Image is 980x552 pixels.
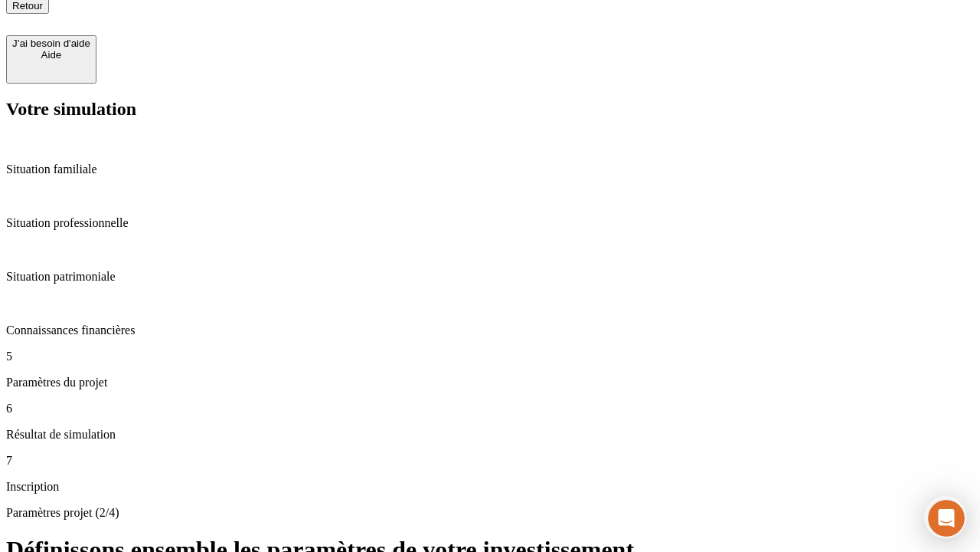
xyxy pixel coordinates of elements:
[6,350,974,363] p: 5
[6,454,974,468] p: 7
[924,496,967,539] iframe: Intercom live chat discovery launcher
[6,35,96,84] button: J’ai besoin d'aideAide
[6,163,974,176] p: Situation familiale
[6,216,974,230] p: Situation professionnelle
[6,402,974,416] p: 6
[6,99,974,120] h2: Votre simulation
[12,38,90,49] div: J’ai besoin d'aide
[6,428,974,442] p: Résultat de simulation
[6,270,974,284] p: Situation patrimoniale
[6,480,974,494] p: Inscription
[6,376,974,389] p: Paramètres du projet
[6,324,974,337] p: Connaissances financières
[12,49,90,61] div: Aide
[6,506,974,520] p: Paramètres projet (2/4)
[928,500,965,537] iframe: Intercom live chat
